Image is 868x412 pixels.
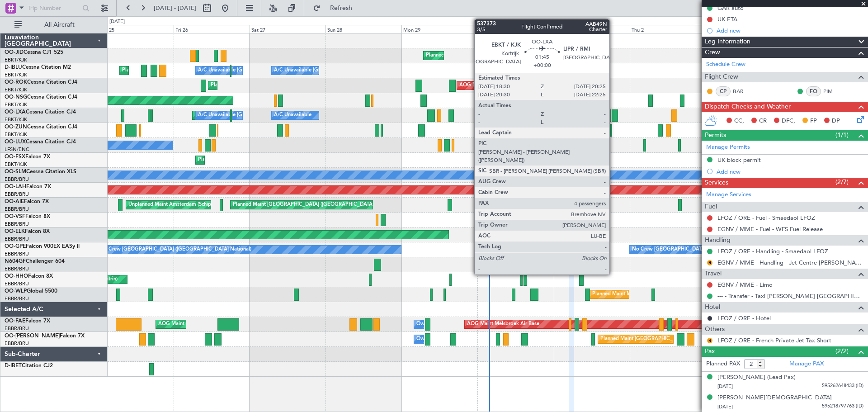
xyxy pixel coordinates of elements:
[5,124,27,130] span: OO-ZUN
[5,191,29,198] a: EBBR/BRU
[705,130,726,141] span: Permits
[707,338,712,343] button: R
[211,79,316,92] div: Planned Maint Kortrijk-[GEOGRAPHIC_DATA]
[5,109,76,115] a: OO-LXACessna Citation CJ4
[158,317,268,331] div: AOG Maint [US_STATE] ([GEOGRAPHIC_DATA])
[706,360,740,369] label: Planned PAX
[717,168,863,175] div: Add new
[822,403,863,410] span: 595218797763 (ID)
[5,363,53,369] a: D-IBETCitation CJ2
[5,161,27,168] a: EBKT/KJK
[835,177,849,187] span: (2/7)
[600,332,764,346] div: Planned Maint [GEOGRAPHIC_DATA] ([GEOGRAPHIC_DATA] National)
[705,324,725,335] span: Others
[109,18,125,26] div: [DATE]
[5,95,27,100] span: OO-NSG
[5,71,27,78] a: EBKT/KJK
[789,360,824,369] a: Manage PAX
[835,130,849,140] span: (1/1)
[24,22,95,28] span: All Aircraft
[717,393,832,403] div: [PERSON_NAME][DEMOGRAPHIC_DATA]
[198,109,366,122] div: A/C Unavailable [GEOGRAPHIC_DATA] ([GEOGRAPHIC_DATA] National)
[5,318,50,324] a: OO-FAEFalcon 7X
[5,176,29,183] a: EBBR/BRU
[5,154,25,160] span: OO-FSX
[122,64,223,77] div: Planned Maint Nice ([GEOGRAPHIC_DATA])
[810,117,817,126] span: FP
[5,199,24,204] span: OO-AIE
[154,4,196,12] span: [DATE] - [DATE]
[822,382,863,390] span: 595262648433 (ID)
[705,269,722,279] span: Travel
[5,80,77,85] a: OO-ROKCessna Citation CJ4
[717,292,863,300] a: --- - Transfer - Taxi [PERSON_NAME] [GEOGRAPHIC_DATA]
[5,124,77,130] a: OO-ZUNCessna Citation CJ4
[459,79,558,92] div: AOG Maint Kortrijk-[GEOGRAPHIC_DATA]
[806,86,821,96] div: FO
[705,346,715,357] span: Pax
[717,225,823,233] a: EGNV / MME - Fuel - WFS Fuel Release
[705,202,717,212] span: Fuel
[705,72,738,82] span: Flight Crew
[733,87,753,95] a: BAR
[5,131,27,138] a: EBKT/KJK
[759,117,767,126] span: CR
[401,25,477,33] div: Mon 29
[717,15,737,23] div: UK ETA
[632,243,783,256] div: No Crew [GEOGRAPHIC_DATA] ([GEOGRAPHIC_DATA] National)
[782,117,795,126] span: DFC,
[5,146,29,153] a: LFSN/ENC
[274,109,311,122] div: A/C Unavailable
[5,139,26,145] span: OO-LUX
[5,184,51,189] a: OO-LAHFalcon 7X
[592,288,657,301] div: Planned Maint Milan (Linate)
[705,102,791,112] span: Dispatch Checks and Weather
[717,383,733,390] span: [DATE]
[5,244,26,249] span: OO-GPE
[5,139,76,145] a: OO-LUXCessna Citation CJ4
[717,403,733,410] span: [DATE]
[707,260,712,265] button: R
[5,259,65,264] a: N604GFChallenger 604
[5,333,60,339] span: OO-[PERSON_NAME]
[233,198,375,212] div: Planned Maint [GEOGRAPHIC_DATA] ([GEOGRAPHIC_DATA])
[832,117,840,126] span: DP
[705,235,731,246] span: Handling
[5,86,27,93] a: EBKT/KJK
[717,314,771,322] a: LFOZ / ORE - Hotel
[10,18,98,32] button: All Aircraft
[477,25,553,33] div: Tue 30
[705,47,720,58] span: Crew
[5,265,29,272] a: EBBR/BRU
[835,346,849,356] span: (2/2)
[5,236,29,242] a: EBBR/BRU
[5,229,25,234] span: OO-ELK
[426,49,531,62] div: Planned Maint Kortrijk-[GEOGRAPHIC_DATA]
[5,333,85,339] a: OO-[PERSON_NAME]Falcon 7X
[5,229,50,234] a: OO-ELKFalcon 8X
[325,25,401,33] div: Sun 28
[717,336,831,344] a: LFOZ / ORE - French Private Jet Tax Short
[198,64,366,77] div: A/C Unavailable [GEOGRAPHIC_DATA] ([GEOGRAPHIC_DATA] National)
[5,65,22,70] span: D-IBLU
[5,199,49,204] a: OO-AIEFalcon 7X
[706,190,751,199] a: Manage Services
[5,259,26,264] span: N604GF
[630,25,706,33] div: Thu 2
[705,37,750,47] span: Leg Information
[5,251,29,257] a: EBBR/BRU
[5,206,29,213] a: EBBR/BRU
[716,86,731,96] div: CP
[5,289,27,294] span: OO-WLP
[5,289,57,294] a: OO-WLPGlobal 5500
[705,302,720,313] span: Hotel
[5,274,28,279] span: OO-HHO
[705,178,728,188] span: Services
[467,317,539,331] div: AOG Maint Melsbroek Air Base
[717,156,761,164] div: UK block permit
[98,25,174,33] div: Thu 25
[5,280,29,287] a: EBBR/BRU
[5,295,29,302] a: EBBR/BRU
[734,117,744,126] span: CC,
[5,340,29,347] a: EBBR/BRU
